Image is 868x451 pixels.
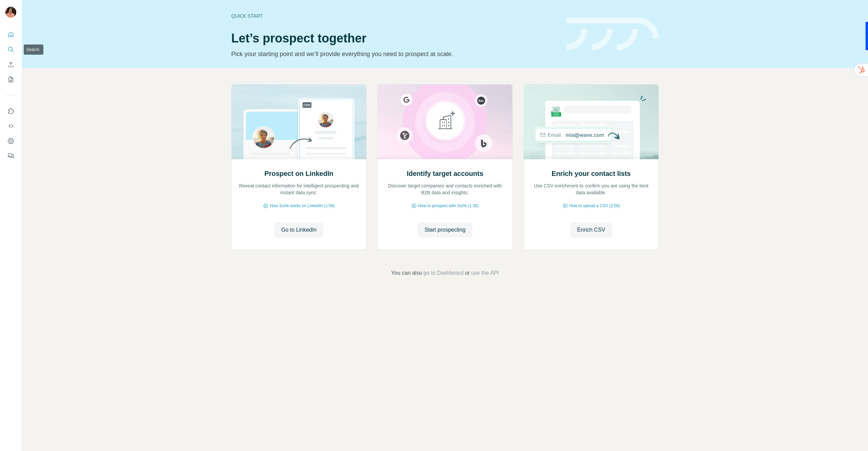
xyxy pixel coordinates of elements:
p: Reveal contact information for intelligent prospecting and instant data sync. [238,182,359,196]
img: Avatar [5,7,16,18]
button: Quick start [5,29,16,41]
h2: Prospect on LinkedIn [264,169,333,178]
div: Quick start [231,13,558,19]
img: Enrich your contact lists [524,85,659,159]
span: You can also [391,269,422,277]
p: Use CSV enrichment to confirm you are using the best data available. [531,182,652,196]
button: Enrich CSV [570,222,612,237]
h2: Enrich your contact lists [552,169,631,178]
button: Use Surfe on LinkedIn [5,105,16,117]
button: Dashboard [5,135,16,147]
h1: Let’s prospect together [231,32,558,45]
span: How to upload a CSV (2:59) [569,203,620,209]
button: Use Surfe API [5,120,16,132]
button: Go to LinkedIn [274,222,323,237]
button: use the API [471,269,499,277]
button: Feedback [5,150,16,162]
img: Prospect on LinkedIn [231,85,367,159]
button: Enrich CSV [5,58,16,71]
span: Enrich CSV [577,226,605,234]
button: My lists [5,73,16,86]
h2: Identify target accounts [407,169,484,178]
img: Identify target accounts [377,85,513,159]
span: or [465,269,470,277]
button: go to Dashboard [423,269,463,277]
img: banner [566,18,659,51]
span: How to prospect with Surfe (1:30) [418,203,478,209]
span: Start prospecting [425,226,466,234]
p: Pick your starting point and we’ll provide everything you need to prospect at scale. [231,49,558,59]
button: Search [5,43,16,56]
p: Discover target companies and contacts enriched with B2B data and insights. [384,182,506,196]
button: Start prospecting [418,222,472,237]
span: Go to LinkedIn [281,226,316,234]
span: How Surfe works on LinkedIn (1:58) [270,203,335,209]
